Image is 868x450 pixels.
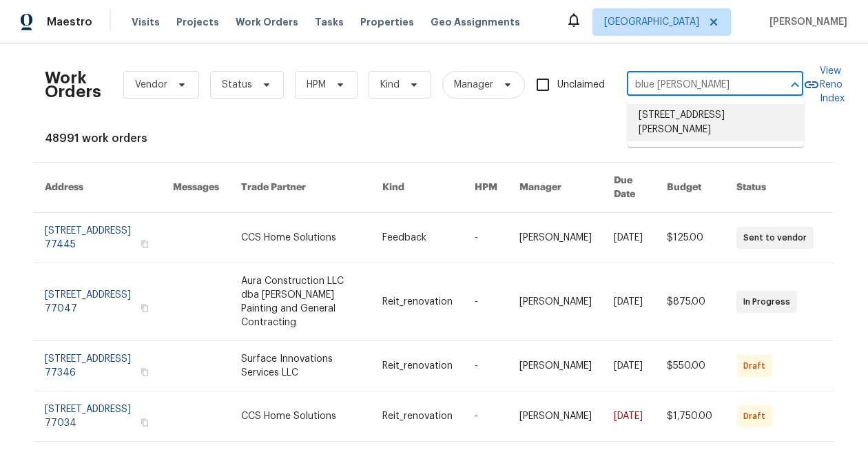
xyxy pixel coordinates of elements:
th: Status [725,163,834,213]
td: Reit_renovation [371,263,464,341]
a: View Reno Index [803,64,845,105]
td: - [464,391,508,442]
input: Enter in an address [627,74,765,96]
span: Work Orders [236,15,298,29]
div: 48991 work orders [45,132,823,145]
td: [PERSON_NAME] [508,263,603,341]
span: Tasks [315,17,344,27]
button: Close [785,75,805,94]
span: Properties [360,15,414,29]
th: Manager [508,163,603,213]
td: Reit_renovation [371,391,464,442]
th: Trade Partner [230,163,371,213]
th: Address [34,163,162,213]
td: Surface Innovations Services LLC [230,341,371,391]
span: [PERSON_NAME] [764,15,847,29]
span: HPM [307,78,326,92]
th: HPM [464,163,508,213]
td: - [464,341,508,391]
button: Copy Address [138,302,151,314]
span: [GEOGRAPHIC_DATA] [604,15,699,29]
span: Unclaimed [557,78,605,92]
span: Kind [380,78,400,92]
th: Budget [656,163,725,213]
td: CCS Home Solutions [230,213,371,263]
td: Feedback [371,213,464,263]
button: Copy Address [138,238,151,250]
span: Geo Assignments [431,15,520,29]
span: Visits [132,15,160,29]
th: Due Date [603,163,656,213]
td: [PERSON_NAME] [508,391,603,442]
td: - [464,263,508,341]
td: Aura Construction LLC dba [PERSON_NAME] Painting and General Contracting [230,263,371,341]
span: Maestro [47,15,92,29]
span: Projects [176,15,219,29]
button: Copy Address [138,416,151,429]
li: [STREET_ADDRESS][PERSON_NAME] [628,104,804,141]
td: [PERSON_NAME] [508,213,603,263]
span: Vendor [135,78,167,92]
span: Manager [454,78,493,92]
td: Reit_renovation [371,341,464,391]
span: Status [222,78,252,92]
th: Kind [371,163,464,213]
td: - [464,213,508,263]
th: Messages [162,163,230,213]
td: [PERSON_NAME] [508,341,603,391]
h2: Work Orders [45,71,101,99]
td: CCS Home Solutions [230,391,371,442]
button: Copy Address [138,366,151,378]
